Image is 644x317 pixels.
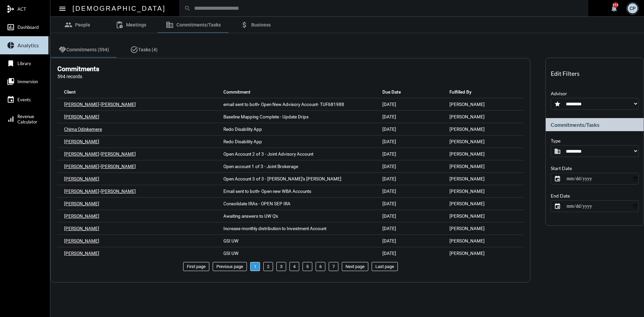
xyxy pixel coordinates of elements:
[223,102,344,107] p: email sent to both- Open New Advisory Account- TUF681988
[316,262,325,271] li: 6
[17,61,31,66] span: Library
[101,189,136,194] p: [PERSON_NAME]
[7,5,15,13] mat-icon: mediation
[223,164,298,169] p: Open account 1 of 3 - Joint Brokerage
[449,151,485,157] p: [PERSON_NAME]
[382,164,396,169] p: [DATE]
[99,164,101,169] p: -
[250,262,260,271] li: 1
[115,21,123,29] mat-icon: pending_actions
[551,193,570,199] p: End Date
[17,24,39,30] span: Dashboard
[138,47,158,52] span: Tasks (4)
[382,201,396,206] p: [DATE]
[551,121,599,128] h2: Commitments/Tasks
[372,262,398,271] li: Last page
[449,238,485,244] p: [PERSON_NAME]
[342,262,368,271] li: Next page
[223,176,341,181] p: Open Account 3 of 3 - [PERSON_NAME]'s [PERSON_NAME]
[64,114,99,119] p: [PERSON_NAME]
[104,17,158,33] a: Meetings
[72,3,166,14] h2: [DEMOGRAPHIC_DATA]
[7,77,15,86] mat-icon: collections_bookmark
[126,22,146,28] span: Meetings
[223,151,313,157] p: Open Account 2 of 3 - Joint Advisory Account
[50,17,104,33] a: People
[449,164,485,169] p: [PERSON_NAME]
[7,115,15,123] mat-icon: signal_cellular_alt
[223,89,251,95] p: Commitment
[382,114,396,119] p: [DATE]
[7,59,15,67] mat-icon: bookmark
[17,114,37,124] span: Revenue Calculator
[184,5,191,12] mat-icon: search
[64,176,99,181] p: [PERSON_NAME]
[183,262,209,271] li: First page
[64,238,99,244] p: [PERSON_NAME]
[99,102,101,107] p: -
[263,262,273,271] li: 2
[382,189,396,194] p: [DATE]
[449,213,485,219] p: [PERSON_NAME]
[382,226,396,231] p: [DATE]
[64,139,99,144] p: [PERSON_NAME]
[329,262,338,271] li: 7
[158,17,229,33] a: Commitments/Tasks
[303,262,312,271] li: 5
[223,201,290,206] p: Consolidate IRAs - OPEN SEP IRA
[64,126,102,132] p: Chima Odinkemere
[449,114,485,119] p: [PERSON_NAME]
[64,213,99,219] p: [PERSON_NAME]
[101,164,136,169] p: [PERSON_NAME]
[449,89,472,95] p: Fulfilled By
[64,89,76,95] p: Client
[223,189,311,194] p: Email sent to both- Open new WBA Accounts
[64,226,99,231] p: [PERSON_NAME]
[551,165,572,171] p: Start Date
[213,262,247,271] li: Previous page
[64,102,99,107] p: [PERSON_NAME]
[551,91,567,96] p: Advisor
[64,201,99,206] p: [PERSON_NAME]
[130,46,138,54] mat-icon: task_alt
[613,2,618,8] div: 315
[382,176,396,181] p: [DATE]
[628,3,638,13] div: CP
[66,47,109,52] span: Commitments (594)
[58,5,66,13] mat-icon: Side nav toggle icon
[449,226,485,231] p: [PERSON_NAME]
[64,151,99,157] p: [PERSON_NAME]
[223,251,238,256] p: GSI UW
[101,102,136,107] p: [PERSON_NAME]
[223,126,262,132] p: Redo Disability App
[58,46,66,54] mat-icon: handshake
[17,42,39,48] span: Analytics
[610,4,618,12] mat-icon: notifications
[449,176,485,181] p: [PERSON_NAME]
[166,21,174,29] mat-icon: corporate_fare
[7,96,15,104] mat-icon: event
[289,262,299,271] li: 4
[57,65,99,73] h2: Commitments
[251,22,271,28] span: Business
[551,138,560,144] p: Type
[223,213,278,219] p: Awaiting answers to UW Q's
[229,17,282,33] a: Business
[223,114,309,119] p: Baseline Mapping Complete - Update Drips
[449,126,485,132] p: [PERSON_NAME]
[223,139,262,144] p: Redo Disability App
[17,79,38,84] span: Immersion
[7,41,15,49] mat-icon: pie_chart
[382,102,396,107] p: [DATE]
[7,23,15,31] mat-icon: insert_chart_outlined
[57,74,99,79] p: 594 records
[56,2,69,15] button: Toggle sidenav
[382,151,396,157] p: [DATE]
[382,126,396,132] p: [DATE]
[64,164,99,169] p: [PERSON_NAME]
[64,21,72,29] mat-icon: group
[223,226,326,231] p: Increase monthly distribution to Investment Account
[382,89,401,95] p: Due Date
[382,213,396,219] p: [DATE]
[17,97,31,102] span: Events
